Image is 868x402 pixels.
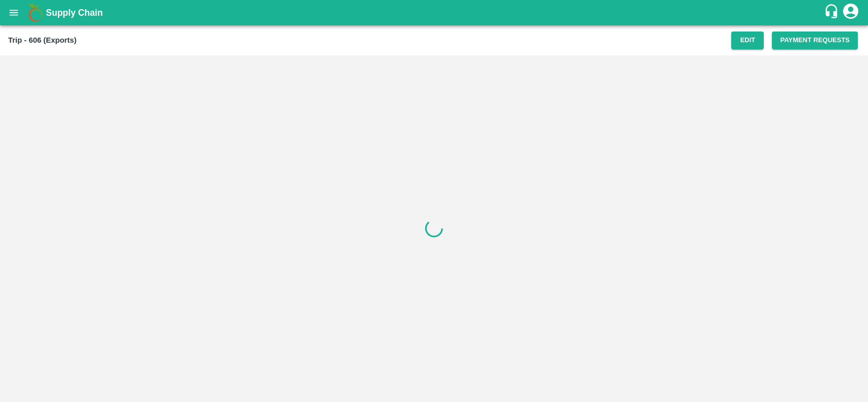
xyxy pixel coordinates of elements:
[8,36,76,44] b: Trip - 606 (Exports)
[25,3,46,23] img: logo
[772,32,858,49] button: Payment Requests
[731,32,764,49] button: Edit
[2,1,25,24] button: open drawer
[46,6,824,20] a: Supply Chain
[824,4,842,22] div: customer-support
[46,8,103,18] b: Supply Chain
[842,2,860,23] div: account of current user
